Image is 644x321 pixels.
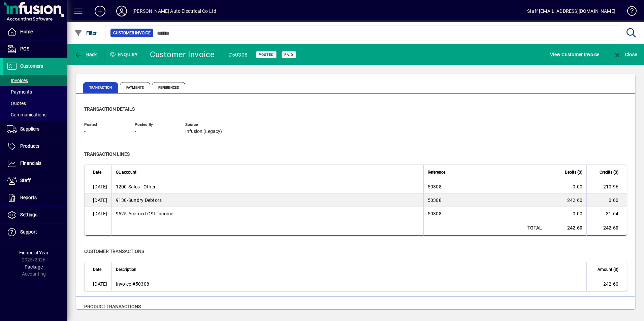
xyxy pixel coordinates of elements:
span: Support [20,229,37,235]
span: Posted [259,52,274,57]
td: 242.60 [586,220,627,236]
td: 242.60 [546,220,586,236]
span: Infusion (Legacy) [185,129,222,134]
span: Transaction details [84,106,135,112]
td: [DATE] [85,207,111,220]
span: Back [74,52,97,57]
div: Customer Invoice [150,49,215,60]
span: Posted by [135,122,175,127]
td: 210.96 [586,180,627,193]
div: Staff [EMAIL_ADDRESS][DOMAIN_NAME] [527,6,615,16]
span: Payments [120,82,150,93]
span: Customer Invoice [113,30,151,36]
span: Source [185,122,226,127]
button: Add [89,5,111,17]
a: Suppliers [3,121,67,138]
button: Back [73,48,99,61]
td: Invoice #50308 [111,277,587,291]
span: Close [613,52,637,57]
span: Package [25,264,43,270]
span: Paid [284,52,293,57]
span: Amount ($) [598,266,618,273]
a: Support [3,224,67,241]
span: Date [93,169,101,176]
td: [DATE] [85,193,111,207]
span: Reference [428,169,445,176]
span: Financials [20,160,41,166]
span: View Customer Invoice [550,49,599,60]
div: Enquiry [104,49,145,60]
span: Transaction lines [84,151,130,157]
span: Payments [7,89,32,95]
span: Sales - Other [116,183,156,190]
td: 0.00 [546,180,586,193]
span: Date [93,266,101,273]
span: Suppliers [20,126,39,132]
span: Sundry Debtors [116,197,162,204]
button: Profile [111,5,132,17]
span: Accrued GST Income [116,210,173,217]
span: Posted [84,122,125,127]
a: Settings [3,207,67,223]
span: Reports [20,195,37,200]
span: - [135,129,136,134]
td: 50308 [423,207,546,220]
span: Filter [74,30,97,36]
span: POS [20,46,29,51]
td: [DATE] [85,277,111,291]
span: Customers [20,63,43,69]
button: Filter [73,27,99,39]
td: 242.60 [586,277,627,291]
div: #50308 [229,49,248,60]
span: Credits ($) [600,169,618,176]
span: Quotes [7,101,26,106]
span: Product transactions [84,304,141,309]
button: View Customer Invoice [548,48,601,61]
span: GL account [116,169,136,176]
a: Financials [3,155,67,172]
span: Debits ($) [565,169,582,176]
a: Invoices [3,75,67,86]
td: 242.60 [546,193,586,207]
a: Home [3,24,67,40]
span: Description [116,266,136,273]
app-page-header-button: Back [67,48,104,61]
td: 0.00 [586,193,627,207]
a: Knowledge Base [622,1,636,23]
td: 0.00 [546,207,586,220]
a: POS [3,41,67,58]
div: [PERSON_NAME] Auto Electrical Co Ltd [132,6,216,16]
a: Payments [3,86,67,98]
a: Quotes [3,98,67,109]
span: Staff [20,178,31,183]
td: 31.64 [586,207,627,220]
td: 50308 [423,180,546,193]
span: Transaction [83,82,118,93]
td: 50308 [423,193,546,207]
td: Total [423,220,546,236]
a: Communications [3,109,67,120]
span: - [84,129,86,134]
app-page-header-button: Close enquiry [606,48,644,61]
a: Reports [3,189,67,206]
a: Staff [3,172,67,189]
span: Invoices [7,78,28,83]
span: Financial Year [19,250,49,255]
td: [DATE] [85,180,111,193]
span: References [152,82,185,93]
span: customer transactions [84,249,144,254]
span: Home [20,29,33,34]
span: Communications [7,112,46,117]
span: Products [20,143,39,149]
button: Close [612,48,639,61]
span: Settings [20,212,37,217]
a: Products [3,138,67,155]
